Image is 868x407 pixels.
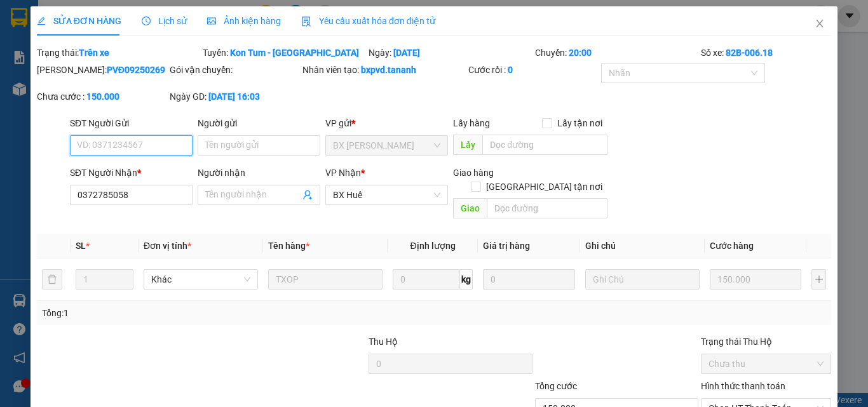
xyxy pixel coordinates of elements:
[208,91,260,102] b: [DATE] 16:03
[207,17,216,25] span: picture
[198,116,320,130] div: Người gửi
[301,16,435,26] span: Yêu cầu xuất hóa đơn điện tử
[585,269,700,290] input: Ghi Chú
[301,17,311,27] img: icon
[302,190,313,200] span: user-add
[580,234,705,258] th: Ghi chú
[369,337,398,347] span: Thu Hộ
[393,48,420,58] b: [DATE]
[198,166,320,180] div: Người nhận
[151,270,250,289] span: Khác
[70,116,193,130] div: SĐT Người Gửi
[482,135,607,155] input: Dọc đường
[815,18,825,29] span: close
[37,63,167,77] div: [PERSON_NAME]:
[42,306,336,320] div: Tổng: 1
[701,381,785,391] label: Hình thức thanh toán
[37,17,46,25] span: edit
[710,241,754,251] span: Cước hàng
[453,198,487,218] span: Giao
[207,16,281,26] span: Ảnh kiện hàng
[726,48,773,58] b: 82B-006.18
[325,168,361,178] span: VP Nhận
[410,241,455,251] span: Định lượng
[552,116,607,130] span: Lấy tận nơi
[86,91,119,102] b: 150.000
[107,65,165,75] b: PVĐ09250269
[170,90,300,103] div: Ngày GD:
[268,269,383,290] input: VD: Bàn, Ghế
[268,241,309,251] span: Tên hàng
[534,46,700,60] div: Chuyến:
[701,335,831,349] div: Trạng thái Thu Hộ
[170,63,300,77] div: Gói vận chuyển:
[70,166,193,180] div: SĐT Người Nhận
[37,16,121,26] span: SỬA ĐƠN HÀNG
[79,48,109,58] b: Trên xe
[483,241,530,251] span: Giá trị hàng
[333,185,440,204] span: BX Huế
[361,65,416,75] b: bxpvd.tananh
[367,46,533,60] div: Ngày:
[710,269,801,290] input: 0
[453,168,494,178] span: Giao hàng
[460,269,473,290] span: kg
[42,269,62,290] button: delete
[325,116,448,130] div: VP gửi
[700,46,832,60] div: Số xe:
[468,63,599,77] div: Cước rồi :
[802,6,837,42] button: Close
[302,63,466,77] div: Nhân viên tạo:
[230,48,359,58] b: Kon Tum - [GEOGRAPHIC_DATA]
[569,48,592,58] b: 20:00
[487,198,607,218] input: Dọc đường
[37,90,167,103] div: Chưa cước :
[453,135,482,155] span: Lấy
[142,16,187,26] span: Lịch sử
[142,17,151,25] span: clock-circle
[201,46,367,60] div: Tuyến:
[76,241,86,251] span: SL
[144,241,191,251] span: Đơn vị tính
[811,269,826,290] button: plus
[508,65,513,75] b: 0
[535,381,577,391] span: Tổng cước
[709,354,824,373] span: Chưa thu
[453,118,490,128] span: Lấy hàng
[481,180,607,194] span: [GEOGRAPHIC_DATA] tận nơi
[36,46,201,60] div: Trạng thái:
[483,269,574,290] input: 0
[333,136,440,155] span: BX Phạm Văn Đồng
